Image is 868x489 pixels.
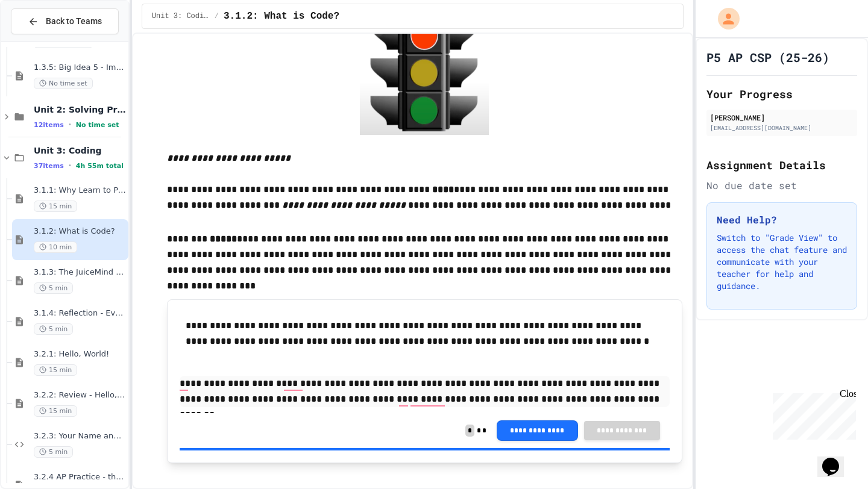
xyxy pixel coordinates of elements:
[34,282,73,294] span: 5 min
[5,5,83,76] div: Chat with us now!Close
[152,11,210,21] span: Unit 3: Coding
[34,323,73,335] span: 5 min
[34,472,126,482] span: 3.2.4 AP Practice - the DISPLAY Procedure
[706,49,829,66] h1: P5 AP CSP (25-26)
[706,86,857,102] h2: Your Progress
[710,112,854,123] div: [PERSON_NAME]
[34,201,77,212] span: 15 min
[34,431,126,441] span: 3.2.3: Your Name and Favorite Movie
[76,121,119,129] span: No time set
[34,446,73,458] span: 5 min
[34,390,126,400] span: 3.2.2: Review - Hello, World!
[710,123,854,132] div: [EMAIL_ADDRESS][DOMAIN_NAME]
[34,121,64,129] span: 12 items
[706,178,857,193] div: No due date set
[34,145,126,156] span: Unit 3: Coding
[34,226,126,237] span: 3.1.2: What is Code?
[34,364,77,376] span: 15 min
[34,308,126,319] span: 3.1.4: Reflection - Evolving Technology
[817,441,856,477] iframe: chat widget
[76,162,124,170] span: 4h 55m total
[224,9,339,23] span: 3.1.2: What is Code?
[34,162,64,170] span: 37 items
[768,388,856,440] iframe: chat widget
[34,267,126,278] span: 3.1.3: The JuiceMind IDE
[34,349,126,360] span: 3.2.1: Hello, World!
[717,232,847,292] p: Switch to "Grade View" to access the chat feature and communicate with your teacher for help and ...
[215,11,219,21] span: /
[46,15,102,28] span: Back to Teams
[34,63,126,73] span: 1.3.5: Big Idea 5 - Impact of Computing
[706,157,857,173] h2: Assignment Details
[34,78,93,89] span: No time set
[69,161,71,170] span: •
[69,120,71,129] span: •
[34,104,126,115] span: Unit 2: Solving Problems in Computer Science
[34,241,77,253] span: 10 min
[717,213,847,227] h3: Need Help?
[705,5,743,33] div: My Account
[34,185,126,196] span: 3.1.1: Why Learn to Program?
[34,405,77,417] span: 15 min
